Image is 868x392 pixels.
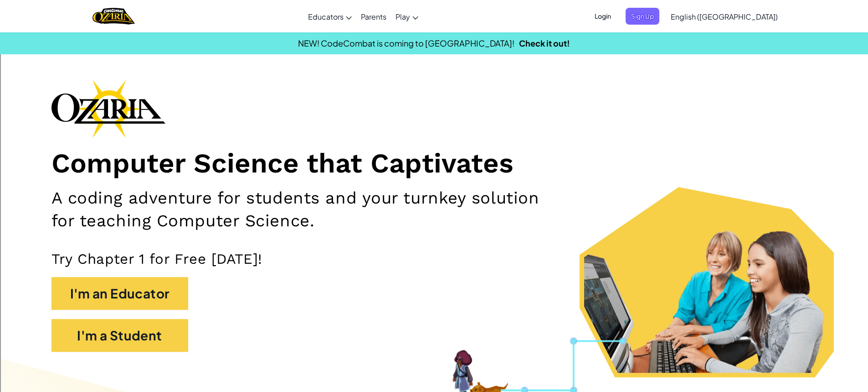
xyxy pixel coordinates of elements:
a: English ([GEOGRAPHIC_DATA]) [666,4,782,29]
button: I'm an Educator [51,277,188,310]
a: Parents [356,4,391,29]
button: I'm a Student [51,319,188,352]
p: Try Chapter 1 for Free [DATE]! [51,250,817,268]
button: Sign Up [626,8,659,25]
a: Educators [303,4,356,29]
h1: Computer Science that Captivates [51,147,817,180]
a: Check it out! [519,38,570,48]
a: Ozaria by CodeCombat logo [92,7,135,26]
a: Play [391,4,423,29]
button: Login [589,8,616,25]
img: Home [92,7,135,26]
h2: A coding adventure for students and your turnkey solution for teaching Computer Science. [51,187,565,232]
img: Ozaria branding logo [51,79,165,138]
span: NEW! CodeCombat is coming to [GEOGRAPHIC_DATA]! [298,38,514,48]
span: English ([GEOGRAPHIC_DATA]) [671,12,778,21]
span: Play [395,12,410,21]
span: Educators [308,12,344,21]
